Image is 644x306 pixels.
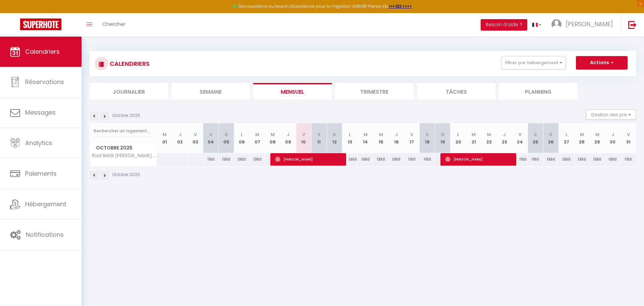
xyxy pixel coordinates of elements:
[441,131,444,138] abbr: D
[528,123,543,153] th: 25
[512,153,528,166] div: 1150
[253,83,332,99] li: Mensuel
[94,125,153,137] input: Rechercher un logement...
[219,153,234,166] div: 1350
[342,123,358,153] th: 13
[528,153,543,166] div: 1150
[358,153,373,166] div: 1350
[445,153,512,166] span: [PERSON_NAME]
[628,20,637,29] img: logout
[621,123,636,153] th: 31
[287,131,289,138] abbr: J
[265,123,280,153] th: 08
[611,131,614,138] abbr: J
[481,19,527,31] button: Besoin d'aide ?
[97,13,130,37] a: Chercher
[417,83,495,99] li: Tâches
[373,123,389,153] th: 15
[497,123,512,153] th: 23
[234,153,250,166] div: 1350
[457,131,459,138] abbr: L
[172,123,188,153] th: 02
[559,153,574,166] div: 1350
[487,131,491,138] abbr: M
[410,131,413,138] abbr: V
[25,47,60,56] span: Calendriers
[157,123,172,153] th: 01
[25,78,64,86] span: Réservations
[621,153,636,166] div: 1150
[404,153,420,166] div: 1150
[501,56,566,70] button: Filtrer par hébergement
[241,131,243,138] abbr: L
[404,123,420,153] th: 17
[576,56,628,70] button: Actions
[188,123,203,153] th: 03
[25,108,56,117] span: Messages
[219,123,234,153] th: 05
[373,153,389,166] div: 1350
[503,131,506,138] abbr: J
[234,123,250,153] th: 06
[91,153,158,158] span: Riad Beldi [PERSON_NAME] avec piscines
[203,153,219,166] div: 1150
[534,131,537,138] abbr: S
[333,131,336,138] abbr: D
[25,139,52,147] span: Analytics
[311,123,327,153] th: 11
[349,131,351,138] abbr: L
[586,110,636,120] button: Gestion des prix
[566,131,568,138] abbr: L
[590,123,605,153] th: 29
[296,123,311,153] th: 10
[112,172,140,178] p: Octobre 2025
[435,123,450,153] th: 19
[551,19,561,29] img: ...
[466,123,481,153] th: 21
[566,20,613,28] span: [PERSON_NAME]
[327,123,342,153] th: 12
[546,13,621,37] a: ... [PERSON_NAME]
[335,83,414,99] li: Trimestre
[255,131,259,138] abbr: M
[519,131,522,138] abbr: V
[203,123,219,153] th: 04
[20,18,61,30] img: Super Booking
[420,153,435,166] div: 1150
[395,131,398,138] abbr: J
[420,123,435,153] th: 18
[559,123,574,153] th: 27
[102,20,125,28] span: Chercher
[627,131,630,138] abbr: V
[450,123,466,153] th: 20
[543,123,558,153] th: 26
[379,131,383,138] abbr: M
[250,153,265,166] div: 1350
[481,123,497,153] th: 22
[605,153,621,166] div: 1350
[194,131,197,138] abbr: V
[225,131,228,138] abbr: D
[250,123,265,153] th: 07
[90,83,168,99] li: Journalier
[342,153,358,166] div: 1350
[389,153,404,166] div: 1350
[595,131,599,138] abbr: M
[574,123,590,153] th: 28
[171,83,250,99] li: Semaine
[179,131,181,138] abbr: J
[25,200,66,208] span: Hébergement
[26,230,64,239] span: Notifications
[389,123,404,153] th: 16
[499,83,577,99] li: Planning
[512,123,528,153] th: 24
[549,131,552,138] abbr: D
[271,131,275,138] abbr: M
[25,169,57,178] span: Paiements
[358,123,373,153] th: 14
[388,3,412,9] a: >>> ICI <<<<
[580,131,584,138] abbr: M
[590,153,605,166] div: 1350
[275,153,342,166] span: [PERSON_NAME]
